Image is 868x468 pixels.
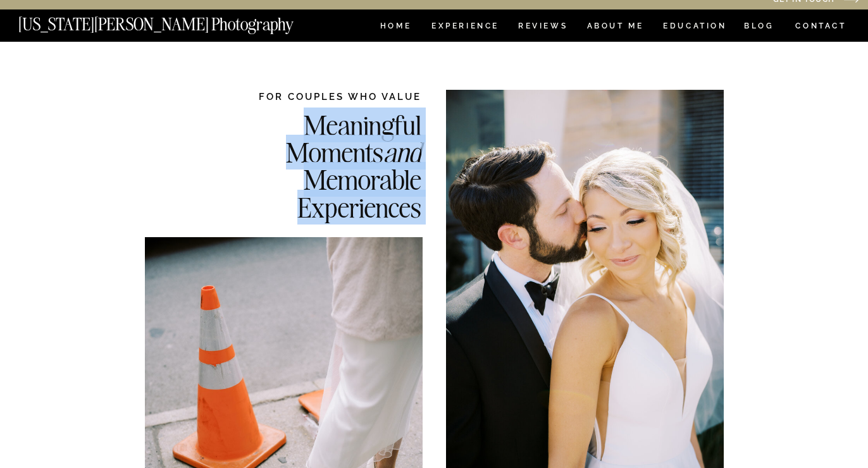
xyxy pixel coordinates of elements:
h2: Meaningful Moments Memorable Experiences [221,111,421,219]
h2: FOR COUPLES WHO VALUE [221,90,421,103]
a: REVIEWS [518,22,566,33]
a: ABOUT ME [586,22,644,33]
a: Experience [431,22,498,33]
a: CONTACT [795,19,847,33]
a: EDUCATION [662,22,728,33]
a: [US_STATE][PERSON_NAME] Photography [18,16,336,27]
i: and [383,135,421,169]
a: BLOG [744,22,774,33]
a: HOME [378,22,414,33]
